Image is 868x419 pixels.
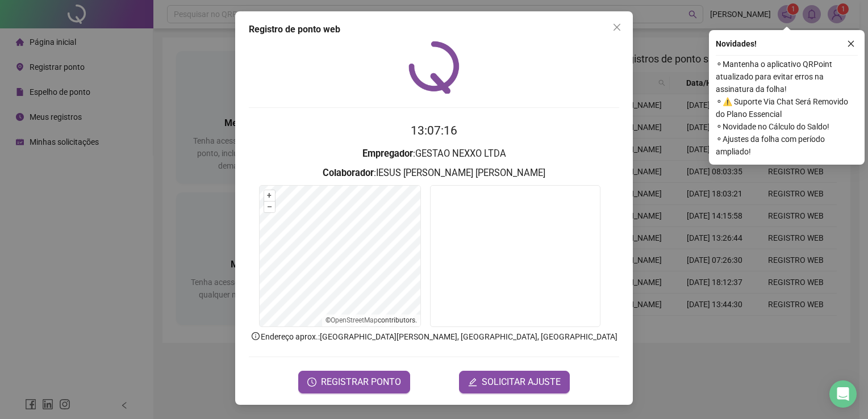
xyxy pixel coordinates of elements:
span: clock-circle [307,378,316,387]
span: ⚬ Novidade no Cálculo do Saldo! [716,120,858,133]
p: Endereço aprox. : [GEOGRAPHIC_DATA][PERSON_NAME], [GEOGRAPHIC_DATA], [GEOGRAPHIC_DATA] [249,330,619,343]
button: Close [608,18,626,36]
strong: Colaborador [323,167,374,178]
div: Open Intercom Messenger [829,380,857,408]
div: Registro de ponto web [249,23,619,36]
span: info-circle [251,331,261,341]
h3: : GESTAO NEXXO LTDA [249,146,619,161]
span: edit [468,378,477,387]
span: close [847,40,855,48]
button: REGISTRAR PONTO [298,371,410,393]
span: ⚬ ⚠️ Suporte Via Chat Será Removido do Plano Essencial [716,95,858,120]
span: REGISTRAR PONTO [321,375,401,389]
img: QRPoint [408,41,460,94]
span: close [612,23,621,32]
h3: : IESUS [PERSON_NAME] [PERSON_NAME] [249,166,619,181]
time: 13:07:16 [411,124,457,137]
button: + [264,190,275,201]
span: SOLICITAR AJUSTE [482,375,561,389]
span: ⚬ Mantenha o aplicativo QRPoint atualizado para evitar erros na assinatura da folha! [716,58,858,95]
a: OpenStreetMap [331,316,378,324]
span: Novidades ! [716,37,757,50]
button: editSOLICITAR AJUSTE [459,371,570,393]
span: ⚬ Ajustes da folha com período ampliado! [716,133,858,158]
li: © contributors. [325,316,417,324]
strong: Empregador [362,148,413,159]
button: – [264,202,275,212]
